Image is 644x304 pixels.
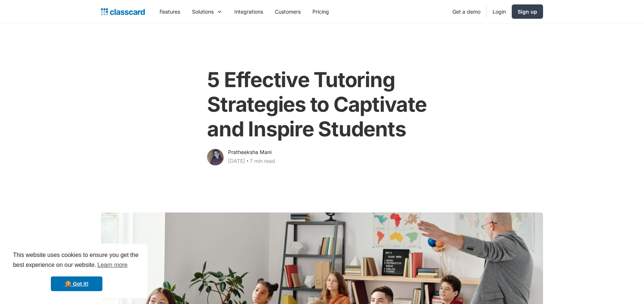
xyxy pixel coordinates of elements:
[487,3,512,20] a: Login
[512,4,543,19] a: Sign up
[447,3,486,20] a: Get a demo
[269,3,307,20] a: Customers
[51,276,102,291] a: dismiss cookie message
[96,260,129,271] a: learn more about cookies
[228,3,269,20] a: Integrations
[228,157,245,165] div: [DATE]
[6,244,147,298] div: cookieconsent
[154,3,186,20] a: Features
[207,68,437,142] h1: 5 Effective Tutoring Strategies to Captivate and Inspire Students
[192,8,214,15] div: Solutions
[228,148,272,157] div: Pratheeksha Mani
[245,157,250,167] div: ‧
[186,3,228,20] div: Solutions
[518,8,537,15] div: Sign up
[13,251,140,271] span: This website uses cookies to ensure you get the best experience on our website.
[250,157,275,165] div: 7 min read
[101,7,145,17] a: home
[307,3,335,20] a: Pricing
